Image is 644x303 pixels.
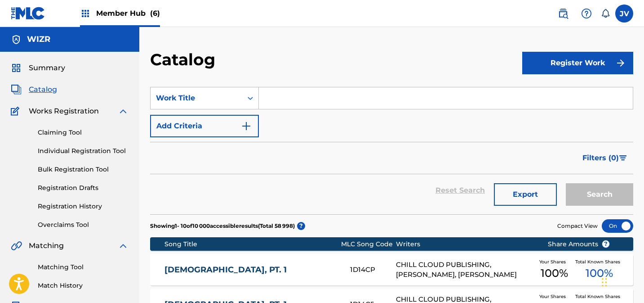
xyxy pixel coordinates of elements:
span: Total Known Shares [575,293,624,300]
div: Drag [602,269,607,296]
span: Summary [29,63,65,73]
span: Catalog [29,84,57,95]
span: 100 % [586,265,613,281]
a: SummarySummary [11,63,65,73]
span: Share Amounts [548,240,610,249]
a: Public Search [554,5,572,23]
span: Compact View [557,222,598,230]
span: Works Registration [29,106,99,117]
img: Top Rightsholders [80,8,91,19]
a: [DEMOGRAPHIC_DATA], PT. 1 [164,265,338,275]
a: Overclaims Tool [38,220,129,230]
button: Filters (0) [577,147,633,169]
a: Bulk Registration Tool [38,165,129,174]
a: Match History [38,281,129,290]
img: search [558,8,568,19]
a: Registration History [38,202,129,211]
span: Total Known Shares [575,258,624,265]
div: Work Title [156,93,237,104]
p: Showing 1 - 10 of 10 000 accessible results (Total 58 998 ) [150,222,295,230]
button: Export [494,183,557,206]
span: (6) [150,9,160,18]
span: Your Shares [539,293,569,300]
div: CHILL CLOUD PUBLISHING, [PERSON_NAME], [PERSON_NAME] [396,260,533,280]
span: Matching [29,240,64,251]
div: Help [577,5,595,23]
h5: WIZR [27,34,50,45]
iframe: Chat Widget [599,260,644,303]
img: help [581,8,592,19]
img: Accounts [11,34,22,45]
a: Matching Tool [38,262,129,272]
img: Summary [11,63,22,73]
span: 100 % [541,265,568,281]
button: Register Work [522,52,633,74]
img: expand [118,240,129,251]
span: Your Shares [539,258,569,265]
img: f7272a7cc735f4ea7f67.svg [615,58,626,68]
div: MLC Song Code [341,240,396,249]
span: Member Hub [96,8,160,18]
a: CatalogCatalog [11,84,57,95]
img: MLC Logo [11,7,45,20]
iframe: Resource Center [619,184,644,257]
a: Individual Registration Tool [38,146,129,156]
img: Matching [11,240,22,251]
img: 9d2ae6d4665cec9f34b9.svg [241,121,252,131]
div: Song Title [164,240,341,249]
span: ? [602,240,609,248]
div: 1D14CP [350,265,396,275]
span: ? [297,222,305,230]
a: Claiming Tool [38,128,129,137]
div: Notifications [601,9,610,18]
div: User Menu [615,5,633,23]
h2: Catalog [150,50,220,70]
img: filter [619,155,627,161]
img: Catalog [11,84,22,95]
span: Filters ( 0 ) [582,153,619,163]
a: Registration Drafts [38,183,129,193]
div: Writers [396,240,533,249]
form: Search Form [150,87,633,214]
button: Add Criteria [150,115,259,137]
img: expand [118,106,129,117]
img: Works Registration [11,106,22,117]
